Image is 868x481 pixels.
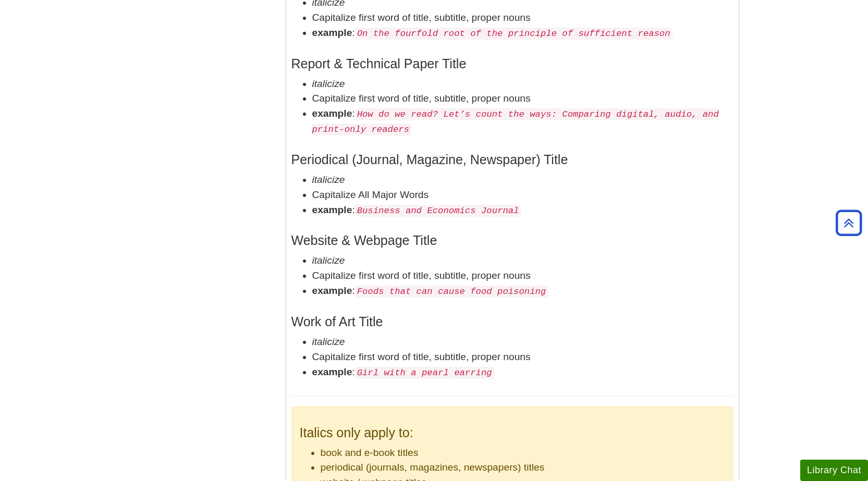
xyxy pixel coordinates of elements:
strong: example [312,27,352,38]
em: italicize [312,78,345,89]
li: Capitalize All Major Words [312,188,733,203]
h3: Website & Webpage Title [291,233,733,248]
strong: example [312,204,352,215]
li: Capitalize first word of title, subtitle, proper nouns [312,350,733,365]
li: book and e-book titles [321,446,725,461]
li: : [312,283,733,299]
a: Back to Top [832,216,865,230]
em: On the fourfold root of the principle of sufficient reason [357,29,670,39]
h3: Periodical (Journal, Magazine, Newspaper) Title [291,152,733,167]
em: How do we read? Let’s count the ways: Comparing digital, audio, and print-only readers [312,109,719,134]
em: Foods that can cause food poisoning [357,287,546,297]
li: Capitalize first word of title, subtitle, proper nouns [312,268,733,283]
em: Girl with a pearl earring [357,368,492,378]
li: Capitalize first word of title, subtitle, proper nouns [312,10,733,26]
li: : [312,203,733,218]
em: Business and Economics Journal [357,206,519,216]
h3: Report & Technical Paper Title [291,56,733,71]
em: italicize [312,336,345,347]
strong: example [312,366,352,377]
strong: example [312,108,352,119]
li: : [312,365,733,380]
li: Capitalize first word of title, subtitle, proper nouns [312,91,733,106]
button: Library Chat [800,460,868,481]
em: italicize [312,174,345,185]
h3: Work of Art Title [291,314,733,329]
em: italicize [312,255,345,266]
strong: example [312,285,352,296]
li: periodical (journals, magazines, newspapers) titles [321,460,725,475]
li: : [312,106,733,137]
li: : [312,26,733,41]
h3: Italics only apply to: [300,425,725,440]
